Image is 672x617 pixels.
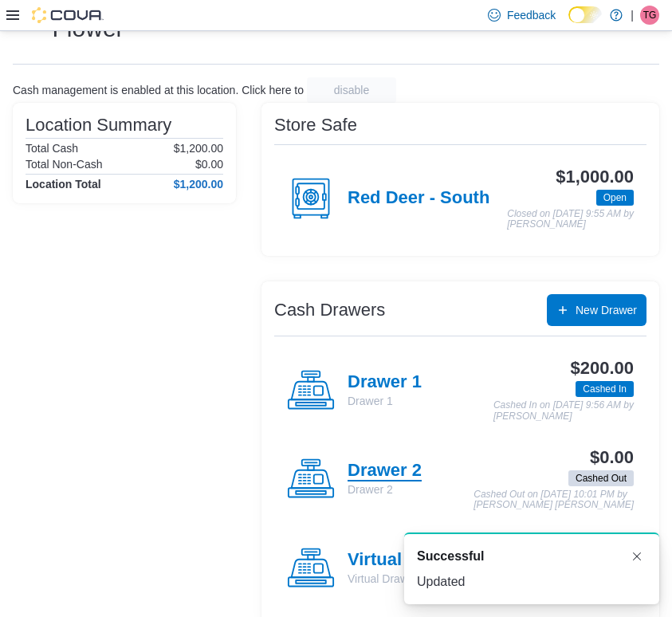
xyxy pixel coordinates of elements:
span: Open [603,191,627,205]
h4: Location Total [26,178,101,191]
p: Virtual Drawer [348,571,466,587]
button: Dismiss toast [627,547,646,566]
span: TG [643,6,657,25]
span: Open [596,190,634,206]
h3: Store Safe [274,116,357,135]
h4: Red Deer - South [348,188,489,209]
h4: Virtual Drawer [348,550,466,571]
h4: Drawer 1 [348,372,422,393]
p: $1,200.00 [174,142,223,155]
h3: $200.00 [571,359,634,378]
img: Cova [32,7,104,23]
span: Cashed Out [576,471,627,485]
div: Notification [417,547,646,566]
p: Cashed In on [DATE] 9:56 AM by [PERSON_NAME] [493,400,634,422]
h3: $0.00 [590,448,634,467]
span: Dark Mode [568,23,569,24]
div: Takara Grant [640,6,659,25]
button: New Drawer [547,294,646,326]
p: Cash management is enabled at this location. Click here to [13,84,304,96]
h6: Total Cash [26,142,78,155]
button: disable [307,77,396,103]
input: Dark Mode [568,6,602,23]
span: Cashed Out [568,470,634,486]
span: Cashed In [576,381,634,397]
p: Cashed Out on [DATE] 10:01 PM by [PERSON_NAME] [PERSON_NAME] [474,489,634,511]
h4: Drawer 2 [348,461,422,481]
span: disable [334,82,369,98]
h4: $1,200.00 [174,178,223,191]
h6: Total Non-Cash [26,158,103,171]
div: Updated [417,572,646,591]
span: Cashed In [583,382,627,396]
p: | [631,6,634,25]
span: New Drawer [576,302,637,318]
h3: Cash Drawers [274,301,385,320]
p: Drawer 2 [348,481,422,497]
p: Closed on [DATE] 9:55 AM by [PERSON_NAME] [507,209,634,230]
p: $0.00 [195,158,223,171]
p: Drawer 1 [348,393,422,409]
span: Successful [417,547,484,566]
h3: $1,000.00 [556,167,634,187]
h3: Location Summary [26,116,171,135]
span: Feedback [507,7,556,23]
